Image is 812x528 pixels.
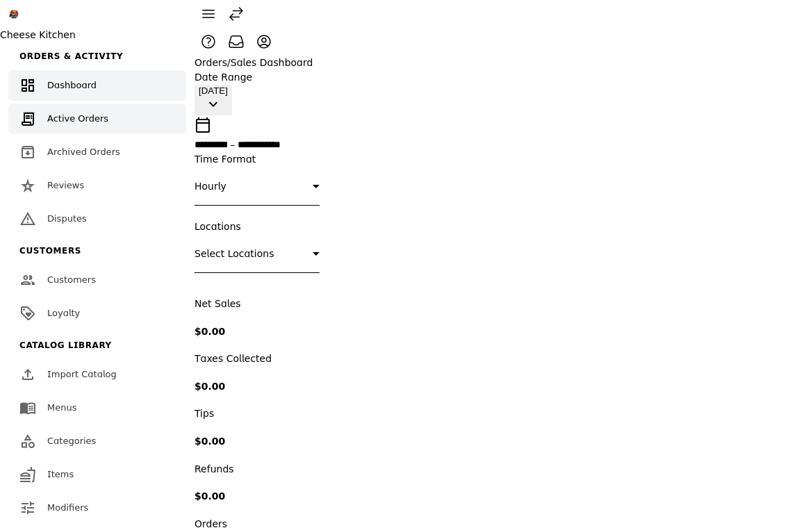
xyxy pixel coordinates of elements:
span: Orders & Activity [19,51,123,61]
span: Import Catalog [47,369,117,379]
h4: $0.00 [194,324,790,339]
span: Disputes [47,213,87,224]
a: Menus [8,393,186,423]
a: Active Orders [8,104,186,134]
div: [DATE] [199,85,228,96]
div: Locations [194,220,790,234]
a: Loyalty [8,298,186,329]
span: Select Locations [194,248,274,259]
p: Net Sales [194,297,790,311]
a: Modifiers [8,493,186,523]
h4: $0.00 [194,434,790,449]
a: Disputes [8,204,186,234]
a: Reviews [8,170,186,201]
span: Archived Orders [47,147,120,157]
span: Dashboard [47,80,97,90]
a: Archived Orders [8,137,186,167]
span: / [227,57,231,68]
h4: $0.00 [194,379,790,394]
span: Loyalty [47,308,80,318]
a: Customers [8,265,186,295]
a: Sales Dashboard [231,57,313,68]
span: Menus [47,402,76,413]
a: Orders [194,57,227,68]
span: Modifiers [47,502,88,513]
span: – [230,138,235,152]
p: Taxes Collected [194,352,790,366]
p: Tips [194,406,790,421]
span: Customers [47,274,96,285]
span: Items [47,469,74,479]
span: Customers [19,246,81,256]
div: Date Range [194,70,790,85]
a: Items [8,459,186,490]
a: Import Catalog [8,359,186,390]
h4: $0.00 [194,489,790,504]
div: Time Format [194,152,790,167]
button: [DATE] [194,85,232,115]
span: Active Orders [47,113,108,124]
span: Reviews [47,180,84,190]
span: Categories [47,436,96,446]
a: Categories [8,426,186,456]
span: Hourly [194,181,226,192]
p: Refunds [194,462,790,477]
span: Catalog Library [19,340,112,350]
a: Dashboard [8,70,186,101]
